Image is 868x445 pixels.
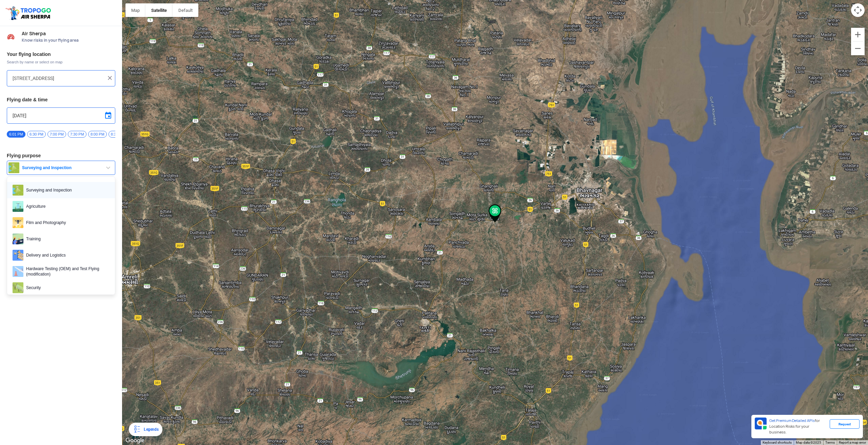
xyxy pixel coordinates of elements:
[13,250,23,261] img: delivery.png
[13,282,23,293] img: security.png
[5,5,53,21] img: ic_tgdronemaps.svg
[825,441,835,444] a: Terms
[769,418,815,423] span: Get Premium Detailed APIs
[7,97,115,102] h3: Flying date & time
[7,33,15,41] img: Risk Scores
[68,131,86,138] span: 7:30 PM
[13,112,110,120] input: Select Date
[23,282,110,293] span: Security
[755,418,767,429] img: Premium APIs
[133,425,141,433] img: Legends
[839,441,866,444] a: Report a map error
[851,28,865,41] button: Zoom in
[13,234,23,244] img: training.png
[851,42,865,55] button: Zoom out
[124,436,146,445] a: Open this area in Google Maps (opens a new window)
[763,440,792,445] button: Keyboard shortcuts
[23,266,110,277] span: Hardware Testing (OEM) and Test Flying (modification)
[106,75,113,81] img: ic_close.png
[7,131,25,138] span: 6:01 PM
[796,441,821,444] span: Map data ©2025
[141,425,158,433] div: Legends
[108,131,127,138] span: 8:30 PM
[7,52,115,57] h3: Your flying location
[8,162,19,173] img: survey.png
[13,217,23,228] img: film.png
[23,234,110,244] span: Training
[124,436,146,445] img: Google
[23,250,110,261] span: Delivery and Logistics
[851,3,865,17] button: Map camera controls
[88,131,107,138] span: 8:00 PM
[7,153,115,158] h3: Flying purpose
[22,38,115,43] span: Know risks in your flying area
[13,201,23,212] img: agri.png
[7,161,115,175] button: Surveying and Inspection
[47,131,66,138] span: 7:00 PM
[125,3,145,17] button: Show street map
[23,201,110,212] span: Agriculture
[7,176,115,295] ul: Surveying and Inspection
[23,217,110,228] span: Film and Photography
[7,59,115,65] span: Search by name or select on map
[27,131,46,138] span: 6:30 PM
[145,3,173,17] button: Show satellite imagery
[13,74,104,82] input: Search your flying location
[13,185,23,196] img: survey.png
[767,418,830,436] div: for Location Risks for your business.
[22,31,115,36] span: Air Sherpa
[830,419,860,429] div: Request
[13,266,23,277] img: ic_hardwaretesting.png
[19,165,104,170] span: Surveying and Inspection
[23,185,110,196] span: Surveying and Inspection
